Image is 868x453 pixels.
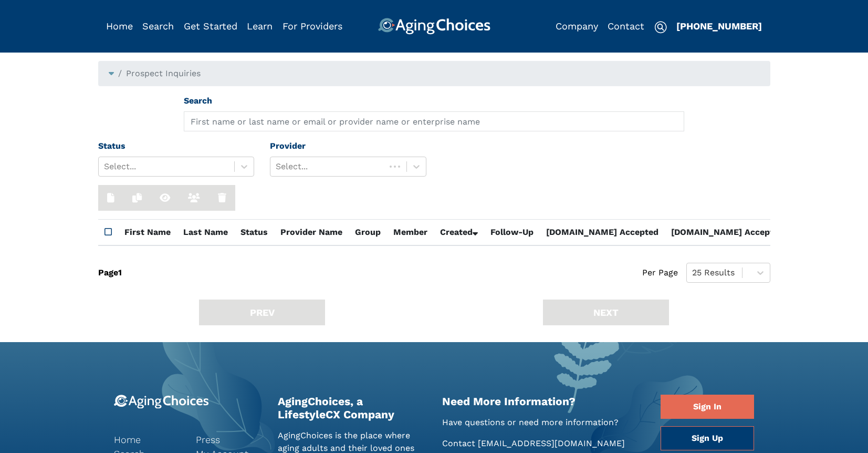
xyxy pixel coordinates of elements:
a: Company [556,20,598,32]
img: search-icon.svg [654,21,667,34]
span: Per Page [642,263,678,283]
img: 9-logo.svg [114,395,209,409]
nav: breadcrumb [98,61,770,86]
th: Follow-Up [484,220,540,246]
th: Group [349,220,387,246]
a: [EMAIL_ADDRESS][DOMAIN_NAME] [478,438,625,448]
button: PREV [199,300,325,325]
button: New [98,185,123,211]
th: Created [434,220,484,246]
button: NEXT [543,300,669,325]
a: Home [114,433,180,447]
img: AgingChoices [378,18,490,35]
h2: AgingChoices, a LifestyleCX Company [278,395,426,421]
th: [DOMAIN_NAME] Accepted [665,220,790,246]
th: Provider Name [274,220,349,246]
th: First Name [118,220,177,246]
div: Popover trigger [142,18,174,35]
button: Delete [209,185,235,211]
a: Learn [247,20,273,32]
a: For Providers [283,20,342,32]
a: Sign Up [661,426,754,450]
a: Sign In [661,395,754,419]
button: Duplicate [123,185,151,211]
a: Press [196,433,262,447]
input: First name or last name or email or provider name or enterprise name [184,111,684,131]
label: Search [184,95,212,107]
th: Status [234,220,274,246]
th: [DOMAIN_NAME] Accepted [540,220,665,246]
span: Prospect Inquiries [126,68,201,78]
a: Home [106,20,133,32]
button: View [151,185,179,211]
a: Contact [608,20,644,32]
label: Provider [270,140,306,152]
p: Have questions or need more information? [442,416,645,429]
div: Page 1 [98,263,122,283]
a: Get Started [184,20,237,32]
button: View Members [179,185,209,211]
a: Search [142,20,174,32]
label: Status [98,140,126,152]
th: Last Name [177,220,234,246]
a: [PHONE_NUMBER] [676,20,762,32]
p: Contact [442,437,645,450]
th: Member [387,220,434,246]
h2: Need More Information? [442,395,645,408]
div: Popover trigger [107,67,114,80]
